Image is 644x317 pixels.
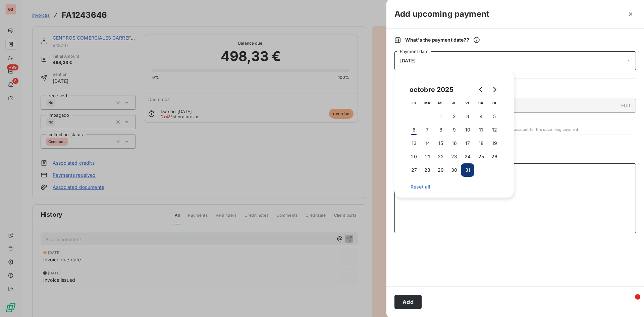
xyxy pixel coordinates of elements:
button: 14 [421,137,434,150]
th: mardi [421,96,434,110]
button: 18 [474,137,488,150]
button: 26 [488,150,501,163]
th: jeudi [447,96,461,110]
button: 31 [461,163,474,177]
button: 20 [407,150,421,163]
button: Go to previous month [474,83,488,96]
th: dimanche [488,96,501,110]
button: 23 [447,150,461,163]
button: 24 [461,150,474,163]
button: 25 [474,150,488,163]
button: 30 [447,163,461,177]
th: mercredi [434,96,447,110]
button: 9 [447,123,461,137]
span: [DATE] [400,58,416,63]
button: 13 [407,137,421,150]
button: 4 [474,110,488,123]
div: octobre 2025 [407,84,456,95]
button: 15 [434,137,447,150]
span: What's the payment date? ? [405,37,480,43]
h3: Add upcoming payment [394,8,489,20]
button: 28 [421,163,434,177]
button: Go to next month [488,83,501,96]
th: samedi [474,96,488,110]
button: 21 [421,150,434,163]
button: 22 [434,150,447,163]
button: Add [394,295,422,309]
button: 8 [434,123,447,137]
th: vendredi [461,96,474,110]
button: 27 [407,163,421,177]
button: 7 [421,123,434,137]
button: 16 [447,137,461,150]
span: Reset all [411,184,498,190]
iframe: Intercom live chat [621,294,637,310]
button: 17 [461,137,474,150]
button: 29 [434,163,447,177]
button: 11 [474,123,488,137]
button: 2 [447,110,461,123]
th: lundi [407,96,421,110]
button: 1 [434,110,447,123]
button: 10 [461,123,474,137]
span: 1 [635,294,640,300]
button: 6 [407,123,421,137]
button: 3 [461,110,474,123]
button: 12 [488,123,501,137]
button: 19 [488,137,501,150]
button: 5 [488,110,501,123]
